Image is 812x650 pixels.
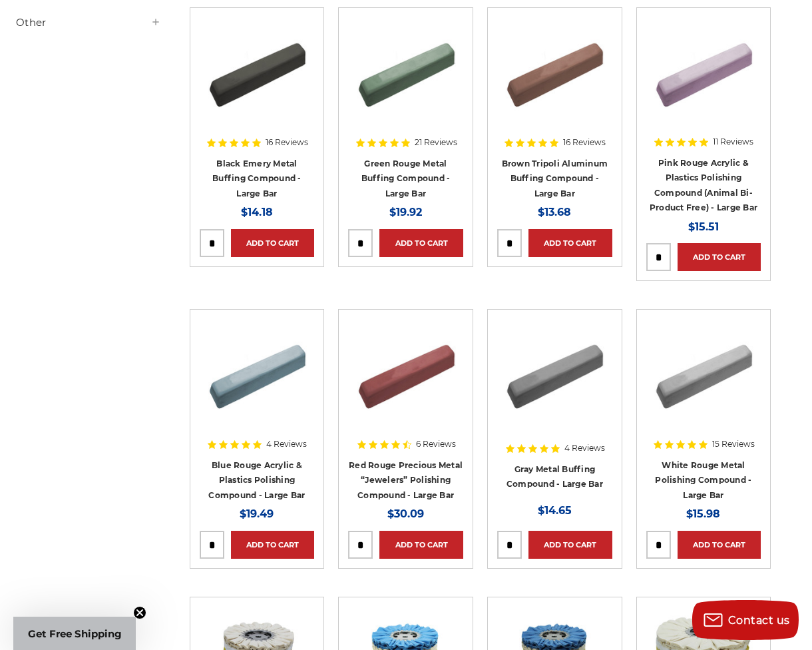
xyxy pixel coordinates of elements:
[678,243,761,271] a: Add to Cart
[528,229,612,257] a: Add to Cart
[712,440,755,448] span: 15 Reviews
[692,600,799,640] button: Contact us
[361,159,451,198] a: Green Rouge Metal Buffing Compound - Large Bar
[241,206,273,218] span: $14.18
[349,460,463,500] a: Red Rouge Precious Metal “Jewelers” Polishing Compound - Large Bar
[353,17,459,124] img: Green Rouge Aluminum Buffing Compound
[655,460,751,500] a: White Rouge Metal Polishing Compound - Large Bar
[200,17,315,133] a: Black Stainless Steel Buffing Compound
[200,319,315,434] a: Blue rouge polishing compound
[650,17,757,124] img: Pink Plastic Polishing Compound
[507,464,603,489] a: Gray Metal Buffing Compound - Large Bar
[353,319,459,426] img: Red Rouge Jewelers Buffing Compound
[686,507,720,520] span: $15.98
[416,440,456,448] span: 6 Reviews
[497,319,612,434] a: Gray Buffing Compound
[231,229,315,257] a: Add to Cart
[212,159,302,198] a: Black Emery Metal Buffing Compound - Large Bar
[16,15,161,31] h5: Other
[240,507,274,520] span: $19.49
[133,606,146,619] button: Close teaser
[650,158,757,213] a: Pink Rouge Acrylic & Plastics Polishing Compound (Animal Bi-Product Free) - Large Bar
[379,531,463,559] a: Add to Cart
[266,139,308,147] span: 16 Reviews
[204,319,310,426] img: Blue rouge polishing compound
[13,617,136,650] div: Get Free ShippingClose teaser
[678,531,761,559] a: Add to Cart
[348,17,463,133] a: Green Rouge Aluminum Buffing Compound
[231,531,315,559] a: Add to Cart
[502,159,608,198] a: Brown Tripoli Aluminum Buffing Compound - Large Bar
[497,17,612,133] a: Brown Tripoli Aluminum Buffing Compound
[728,614,790,627] span: Contact us
[528,531,612,559] a: Add to Cart
[688,220,719,233] span: $15.51
[646,17,761,133] a: Pink Plastic Polishing Compound
[266,440,307,448] span: 4 Reviews
[501,319,608,426] img: Gray Buffing Compound
[415,139,457,147] span: 21 Reviews
[538,504,572,517] span: $14.65
[713,138,753,146] span: 11 Reviews
[387,507,424,520] span: $30.09
[564,444,605,452] span: 4 Reviews
[379,229,463,257] a: Add to Cart
[28,627,122,640] span: Get Free Shipping
[204,17,310,124] img: Black Stainless Steel Buffing Compound
[650,319,757,426] img: White Rouge Buffing Compound
[646,319,761,434] a: White Rouge Buffing Compound
[208,460,305,500] a: Blue Rouge Acrylic & Plastics Polishing Compound - Large Bar
[563,139,606,147] span: 16 Reviews
[538,206,571,218] span: $13.68
[501,17,608,124] img: Brown Tripoli Aluminum Buffing Compound
[348,319,463,434] a: Red Rouge Jewelers Buffing Compound
[389,206,422,218] span: $19.92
